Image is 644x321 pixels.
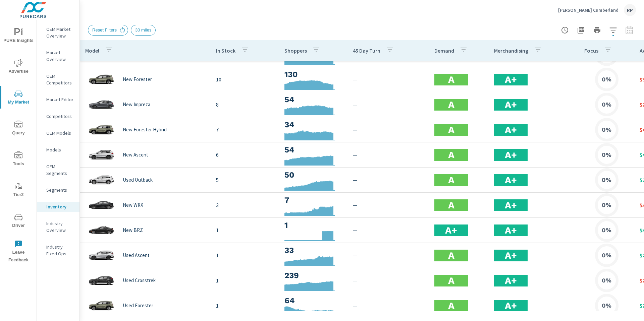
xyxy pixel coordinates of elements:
h6: 0% [602,277,611,284]
p: 1 [216,276,274,284]
img: glamour [88,270,115,291]
h6: 0% [602,252,611,259]
span: My Market [2,90,35,106]
p: Models [46,146,74,153]
p: New Forester [123,76,152,82]
img: glamour [88,195,115,215]
h2: A+ [505,224,517,236]
h2: A+ [505,149,517,161]
h2: A+ [505,300,517,312]
div: Competitors [37,111,79,121]
h6: 0% [602,302,611,309]
button: Apply Filters [606,23,620,37]
h2: A [448,300,454,312]
h3: 34 [284,119,342,130]
p: — [353,126,424,134]
p: 3 [216,201,274,209]
h3: 54 [284,94,342,105]
h2: A+ [505,174,517,186]
span: 30 miles [131,27,155,33]
button: Print Report [590,23,604,37]
p: 8 [216,101,274,109]
img: glamour [88,245,115,265]
span: Driver [2,213,35,230]
p: 10 [216,75,274,83]
h2: A [448,74,454,85]
p: 45 Day Turn [353,47,380,54]
p: Merchandising [494,47,528,54]
span: Advertise [2,59,35,75]
h2: A+ [445,224,457,236]
div: Segments [37,185,79,195]
div: OEM Segments [37,162,79,178]
img: glamour [88,94,115,115]
p: Demand [434,47,454,54]
p: Used Forester [123,303,153,309]
p: OEM Models [46,130,74,136]
h3: 130 [284,69,342,80]
h6: 0% [602,126,611,133]
p: Segments [46,187,74,193]
p: — [353,251,424,259]
p: New WRX [123,202,143,208]
p: — [353,302,424,310]
h2: A [448,174,454,186]
p: 6 [216,151,274,159]
h2: A [448,250,454,261]
h2: A [448,275,454,286]
div: Market Overview [37,48,79,64]
p: New Forester Hybrid [123,127,167,133]
h3: 64 [284,295,342,306]
div: Inventory [37,202,79,212]
span: Leave Feedback [2,240,35,264]
p: Competitors [46,113,74,120]
p: OEM Market Overview [46,26,74,39]
img: glamour [88,120,115,140]
div: Models [37,145,79,155]
div: OEM Market Overview [37,24,79,41]
p: New BRZ [123,227,143,233]
p: Focus [584,47,598,54]
h6: 0% [602,76,611,83]
p: 1 [216,251,274,259]
p: Industry Overview [46,220,74,234]
p: Used Outback [123,177,153,183]
h2: A+ [505,275,517,286]
p: Market Overview [46,49,74,63]
h3: 239 [284,270,342,281]
h6: 0% [602,101,611,108]
button: "Export Report to PDF" [574,23,588,37]
h2: A+ [505,250,517,261]
h6: 0% [602,227,611,234]
p: — [353,176,424,184]
div: Market Editor [37,94,79,105]
span: Tools [2,151,35,168]
p: New Ascent [123,152,148,158]
h2: A+ [505,99,517,111]
div: Reset Filters [88,25,128,36]
div: nav menu [0,20,37,267]
p: Shoppers [284,47,307,54]
p: Industry Fixed Ops [46,244,74,257]
h2: A [448,149,454,161]
p: Used Crosstrek [123,277,156,283]
p: OEM Segments [46,163,74,177]
p: [PERSON_NAME] Cumberland [558,7,619,13]
p: Market Editor [46,96,74,103]
p: — [353,201,424,209]
img: glamour [88,296,115,316]
p: — [353,75,424,83]
h2: A [448,124,454,136]
p: Used Ascent [123,252,150,258]
p: 1 [216,226,274,234]
p: Model [85,47,99,54]
div: RP [624,4,636,16]
span: Query [2,121,35,137]
span: Reset Filters [88,27,121,33]
p: 1 [216,302,274,310]
span: PURE Insights [2,28,35,45]
h3: 1 [284,219,342,231]
h6: 0% [602,202,611,208]
p: — [353,226,424,234]
p: In Stock [216,47,235,54]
